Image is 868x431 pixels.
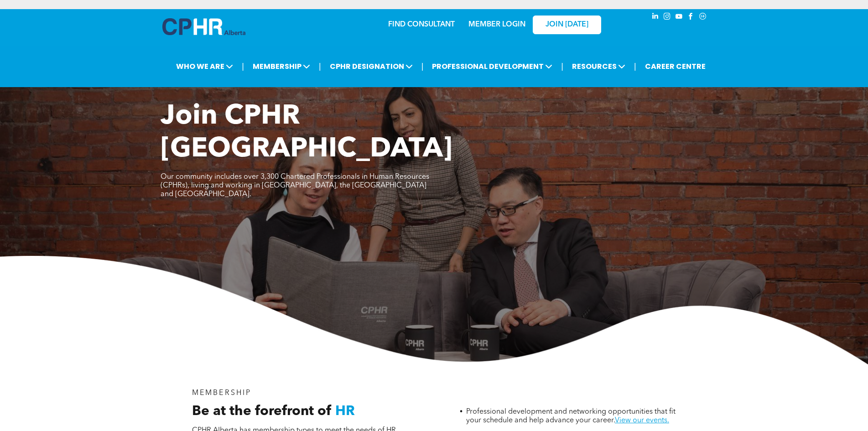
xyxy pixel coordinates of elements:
span: HR [335,405,355,418]
span: MEMBERSHIP [192,389,252,397]
span: CPHR DESIGNATION [327,58,416,75]
a: Social network [698,11,708,24]
span: Join CPHR [GEOGRAPHIC_DATA] [161,103,452,163]
li: | [319,57,321,76]
a: MEMBER LOGIN [468,21,525,28]
a: facebook [686,11,696,24]
span: RESOURCES [569,58,628,75]
a: JOIN [DATE] [533,16,601,34]
li: | [561,57,563,76]
a: instagram [662,11,672,24]
a: linkedin [650,11,660,24]
li: | [242,57,244,76]
img: A blue and white logo for cp alberta [162,18,245,35]
li: | [421,57,424,76]
a: CAREER CENTRE [642,58,708,75]
span: PROFESSIONAL DEVELOPMENT [429,58,555,75]
span: Our community includes over 3,300 Chartered Professionals in Human Resources (CPHRs), living and ... [161,173,429,198]
li: | [634,57,636,76]
a: youtube [674,11,684,24]
span: Professional development and networking opportunities that fit your schedule and help advance you... [466,408,676,424]
span: MEMBERSHIP [250,58,313,75]
span: WHO WE ARE [173,58,236,75]
span: Be at the forefront of [192,405,332,418]
a: View our events. [615,417,669,424]
span: JOIN [DATE] [546,21,588,29]
a: FIND CONSULTANT [388,21,455,28]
